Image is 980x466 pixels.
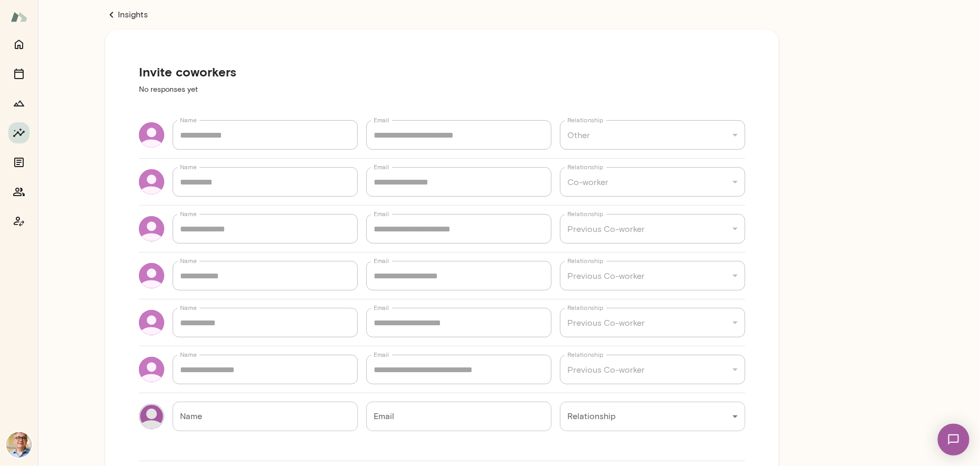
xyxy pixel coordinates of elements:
label: Email [374,350,389,359]
label: Name [180,350,197,359]
label: Email [374,162,389,171]
div: Previous Co-worker [560,261,745,290]
div: Co-worker [560,167,745,197]
label: Email [374,256,389,265]
button: Home [8,34,29,55]
h5: Invite coworkers [139,63,745,80]
label: Name [180,256,197,265]
label: Relationship [567,209,604,218]
div: Other [560,120,745,150]
label: Name [180,209,197,218]
button: Sessions [8,63,29,84]
label: Relationship [567,162,604,171]
button: Growth Plan [8,93,29,114]
button: Insights [8,122,29,143]
label: Name [180,162,197,171]
button: Documents [8,152,29,173]
label: Email [374,303,389,312]
label: Email [374,115,389,124]
button: Members [8,181,29,202]
a: Insights [105,8,779,21]
div: Previous Co-worker [560,214,745,244]
label: Relationship [567,303,604,312]
img: Mento [11,7,27,27]
label: Email [374,209,389,218]
label: Relationship [567,350,604,359]
button: Coach app [8,211,29,232]
label: Name [180,115,197,124]
div: Previous Co-worker [560,355,745,384]
label: Name [180,303,197,312]
div: Previous Co-worker [560,308,745,337]
img: Scott Bowie [6,432,32,458]
p: No responses yet [139,84,745,95]
label: Relationship [567,115,604,124]
label: Relationship [567,256,604,265]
